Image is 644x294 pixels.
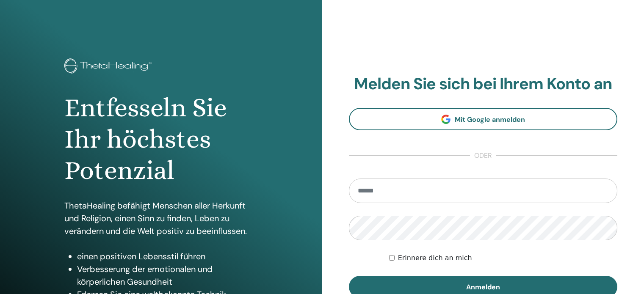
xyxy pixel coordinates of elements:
font: Anmelden [466,283,500,291]
a: Mit Google anmelden [349,108,618,130]
font: Entfesseln Sie Ihr höchstes Potenzial [64,93,227,186]
div: Ich soll auf unbestimmte Zeit oder bis zur manuellen Abmeldung authentifiziert bleiben [389,253,617,263]
font: ThetaHealing befähigt Menschen aller Herkunft und Religion, einen Sinn zu finden, Leben zu veränd... [64,200,247,236]
font: einen positiven Lebensstil führen [77,251,205,262]
font: Verbesserung der emotionalen und körperlichen Gesundheit [77,264,213,287]
font: Erinnere dich an mich [398,254,472,262]
font: Melden Sie sich bei Ihrem Konto an [354,73,612,94]
font: oder [474,151,492,160]
font: Mit Google anmelden [455,115,525,124]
